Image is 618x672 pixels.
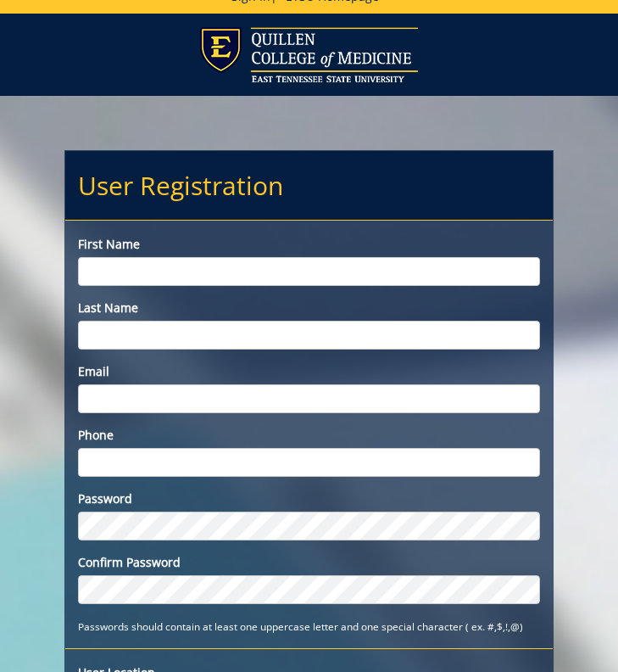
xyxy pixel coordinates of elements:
[78,363,541,380] label: Email
[78,220,541,253] label: First name
[200,27,418,82] img: ETSU logo
[78,490,541,507] label: Password
[78,300,541,316] label: Last name
[78,619,523,633] small: Passwords should contain at least one uppercase letter and one special character ( ex. #,$,!,@)
[78,427,541,444] label: Phone
[65,151,554,220] h2: User Registration
[78,554,541,571] label: Confirm Password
